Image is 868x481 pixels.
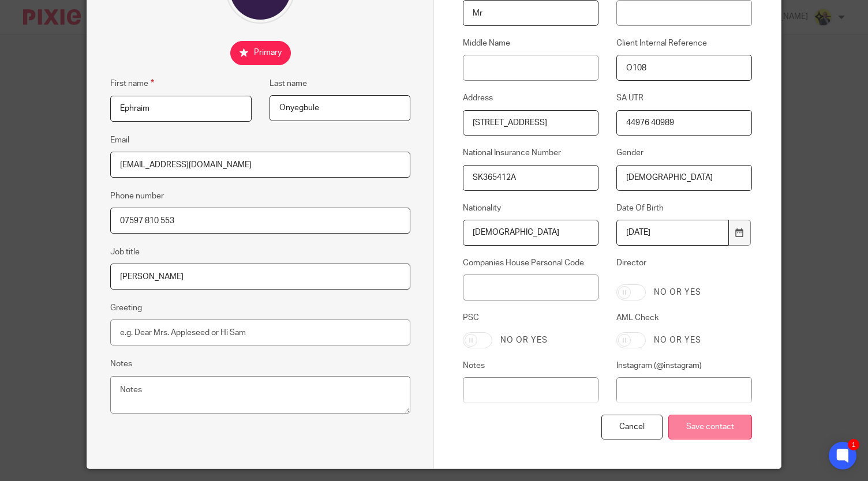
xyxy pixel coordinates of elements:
[110,77,154,90] label: First name
[848,439,859,450] div: 1
[616,220,729,246] input: YYYY-MM-DD
[616,147,752,159] label: Gender
[616,92,752,104] label: SA UTR
[110,358,132,370] label: Notes
[616,360,752,371] label: Instagram (@instagram)
[616,257,752,276] label: Director
[668,415,752,439] input: Save contact
[110,246,140,258] label: Job title
[463,312,598,324] label: PSC
[463,147,598,159] label: National Insurance Number
[463,37,598,49] label: Middle Name
[463,257,598,269] label: Companies House Personal Code
[110,320,410,345] input: e.g. Dear Mrs. Appleseed or Hi Sam
[110,190,164,202] label: Phone number
[110,302,142,314] label: Greeting
[463,92,598,104] label: Address
[616,312,752,324] label: AML Check
[654,287,701,298] label: No or yes
[110,134,129,146] label: Email
[616,37,752,49] label: Client Internal Reference
[463,202,598,214] label: Nationality
[270,78,307,89] label: Last name
[500,335,548,346] label: No or yes
[616,202,752,214] label: Date Of Birth
[601,415,663,439] div: Cancel
[463,360,598,371] label: Notes
[654,335,701,346] label: No or yes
